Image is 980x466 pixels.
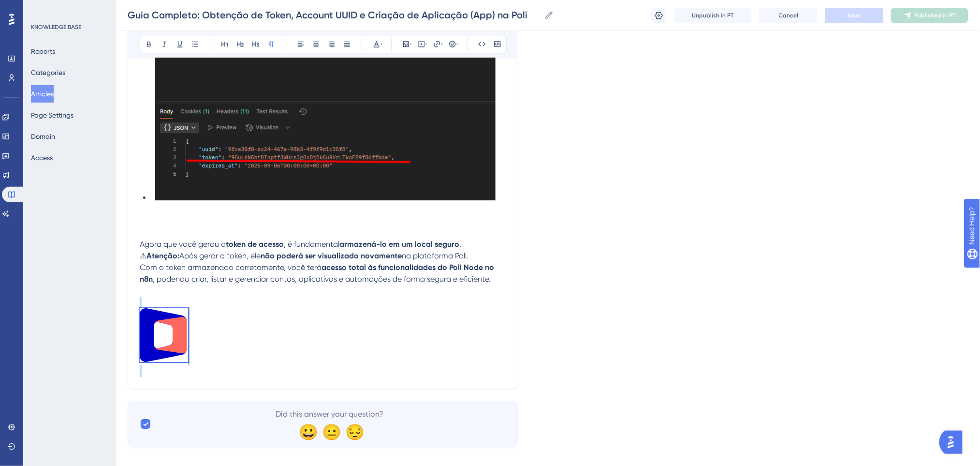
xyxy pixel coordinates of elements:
span: Unpublish in PT [692,12,734,19]
button: Access [31,149,53,166]
strong: armazená-lo em um local seguro [339,240,459,249]
input: Article Name [128,8,541,22]
button: Cancel [760,8,818,23]
button: Save [825,8,883,23]
span: . [459,240,461,249]
span: Need Help? [23,2,60,14]
button: Categories [31,64,65,81]
strong: Atenção: [146,251,179,260]
button: Published in PT [891,8,968,23]
button: Reports [31,43,55,60]
span: Agora que você gerou o [140,240,226,249]
button: Unpublish in PT [674,8,752,23]
span: Did this answer your question? [276,408,384,420]
strong: não poderá ser visualizado novamente [261,251,402,260]
span: Save [848,12,861,19]
iframe: UserGuiding AI Assistant Launcher [939,428,968,457]
button: Articles [31,85,54,103]
span: , podendo criar, listar e gerenciar contas, aplicativos e automações de forma segura e eficiente. [153,274,491,284]
span: Published in PT [915,12,956,19]
button: Domain [31,128,55,145]
span: , é fundamental [284,240,339,249]
strong: token de acesso [226,240,284,249]
span: Após gerar o token, ele [179,251,261,260]
div: 😀 [299,424,314,439]
div: 😔 [345,424,361,439]
span: Com o token armazenado corretamente, você terá [140,263,322,272]
button: Page Settings [31,106,73,124]
div: KNOWLEDGE BASE [31,23,81,31]
span: na plataforma Poli. [402,251,468,260]
span: Cancel [779,12,799,19]
div: 😐 [322,424,337,439]
span: ⚠ [140,251,146,260]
